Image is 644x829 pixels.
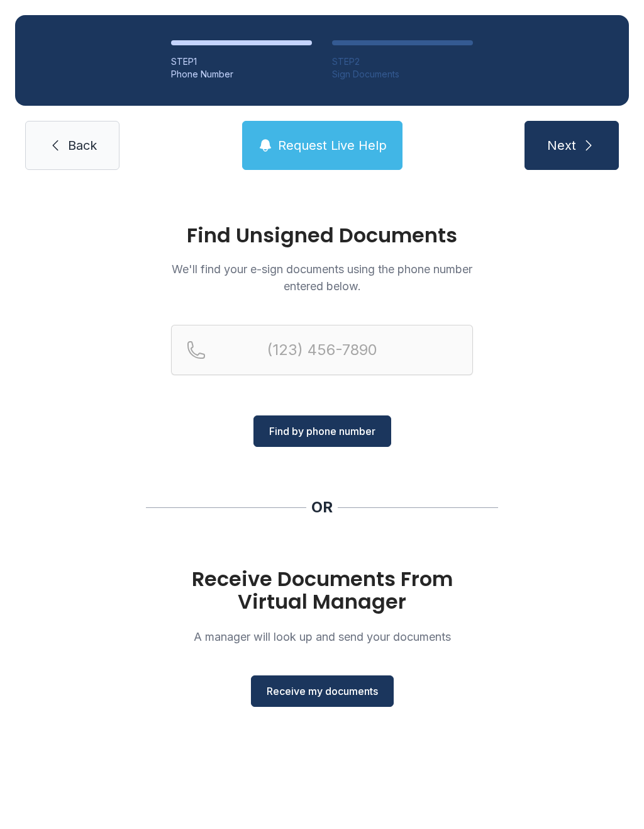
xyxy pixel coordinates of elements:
input: Reservation phone number [171,325,473,375]
div: OR [311,497,333,517]
div: STEP 1 [171,55,312,68]
span: Find by phone number [269,424,375,439]
p: A manager will look up and send your documents [171,628,473,645]
span: Next [547,137,576,154]
span: Receive my documents [267,684,378,699]
span: Back [68,137,97,154]
div: Phone Number [171,68,312,81]
div: Sign Documents [332,68,473,81]
h1: Find Unsigned Documents [171,225,473,245]
div: STEP 2 [332,55,473,68]
p: We'll find your e-sign documents using the phone number entered below. [171,261,473,295]
h1: Receive Documents From Virtual Manager [171,568,473,613]
span: Request Live Help [278,137,387,154]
